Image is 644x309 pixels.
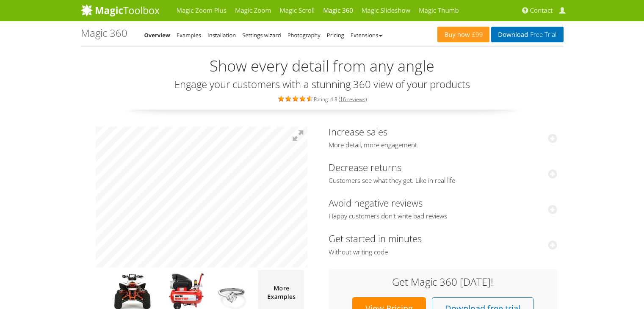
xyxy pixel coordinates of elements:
[351,31,382,39] a: Extensions
[81,79,564,90] h3: Engage your customers with a stunning 360 view of your products
[340,96,365,103] a: 16 reviews
[207,31,236,39] a: Installation
[329,248,557,257] span: Without writing code
[329,212,557,221] span: Happy customers don't write bad reviews
[242,31,281,39] a: Settings wizard
[528,31,556,38] span: Free Trial
[329,196,557,221] a: Avoid negative reviewsHappy customers don't write bad reviews
[177,31,201,39] a: Examples
[337,276,549,287] h3: Get Magic 360 [DATE]!
[329,125,557,149] a: Increase salesMore detail, more engagement.
[329,161,557,185] a: Decrease returnsCustomers see what they get. Like in real life
[329,141,557,149] span: More detail, more engagement.
[81,4,160,17] img: MagicToolbox.com - Image tools for your website
[287,31,321,39] a: Photography
[329,232,557,256] a: Get started in minutesWithout writing code
[81,58,564,74] h2: Show every detail from any angle
[530,6,553,15] span: Contact
[491,27,563,42] a: DownloadFree Trial
[81,28,127,39] h1: Magic 360
[327,31,344,39] a: Pricing
[81,94,564,103] div: Rating: 4.8 ( )
[470,31,483,38] span: £99
[144,31,171,39] a: Overview
[329,177,557,185] span: Customers see what they get. Like in real life
[437,27,489,42] a: Buy now£99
